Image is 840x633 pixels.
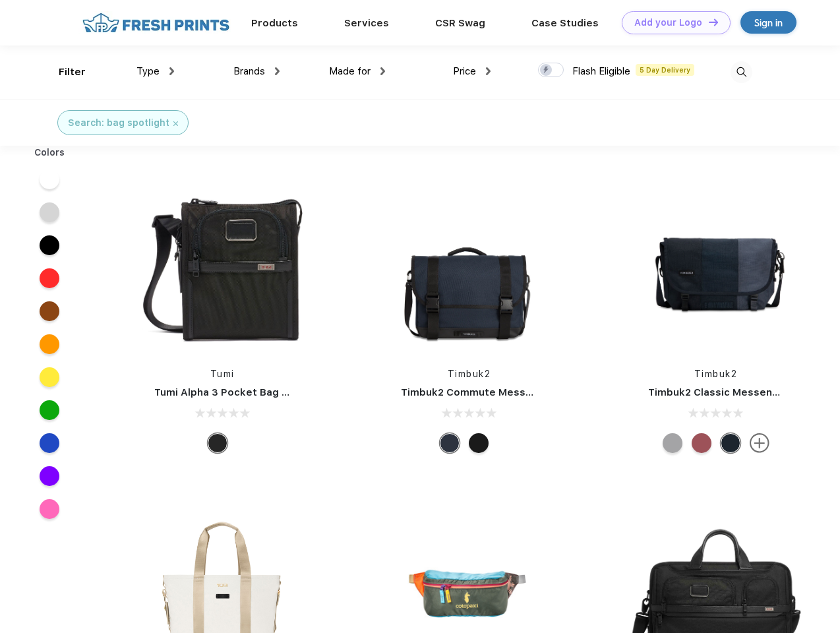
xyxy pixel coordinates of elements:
[486,67,491,75] img: dropdown.png
[750,433,769,453] img: more.svg
[173,121,178,126] img: filter_cancel.svg
[731,61,752,83] img: desktop_search.svg
[380,67,385,75] img: dropdown.png
[68,116,169,130] div: Search: bag spotlight
[694,369,738,379] a: Timbuk2
[663,433,682,453] div: Eco Rind Pop
[754,15,783,30] div: Sign in
[24,146,75,160] div: Colors
[440,433,460,453] div: Eco Nautical
[78,11,233,34] img: fo%20logo%202.webp
[448,369,491,379] a: Timbuk2
[136,65,160,77] span: Type
[572,65,630,77] span: Flash Eligible
[469,433,489,453] div: Eco Black
[275,67,280,75] img: dropdown.png
[233,65,265,77] span: Brands
[636,64,694,76] span: 5 Day Delivery
[208,433,227,453] div: Black
[709,18,718,26] img: DT
[59,65,86,80] div: Filter
[329,65,371,77] span: Made for
[634,17,702,28] div: Add your Logo
[740,11,796,34] a: Sign in
[210,369,235,379] a: Tumi
[628,179,804,354] img: func=resize&h=266
[721,433,740,453] div: Eco Monsoon
[453,65,476,77] span: Price
[251,17,298,29] a: Products
[169,67,174,75] img: dropdown.png
[401,386,578,398] a: Timbuk2 Commute Messenger Bag
[135,179,310,354] img: func=resize&h=266
[381,179,556,354] img: func=resize&h=266
[648,386,812,398] a: Timbuk2 Classic Messenger Bag
[692,433,711,453] div: Eco Collegiate Red
[154,386,309,398] a: Tumi Alpha 3 Pocket Bag Small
